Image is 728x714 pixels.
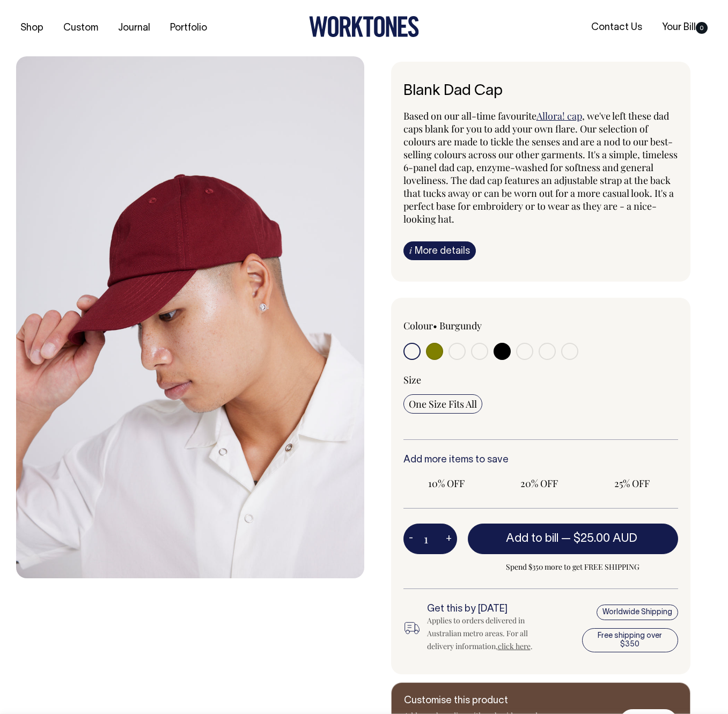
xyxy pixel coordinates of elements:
div: Colour [403,319,513,332]
label: Burgundy [439,319,482,332]
a: Portfolio [166,19,211,37]
h6: Add more items to save [403,455,679,466]
h6: Customise this product [404,696,576,706]
div: Applies to orders delivered in Australian metro areas. For all delivery information, . [427,614,553,653]
span: One Size Fits All [409,398,477,410]
span: Spend $350 more to get FREE SHIPPING [468,561,679,573]
div: Size [403,373,679,386]
a: Journal [114,19,155,37]
a: Custom [59,19,102,37]
h6: Get this by [DATE] [427,604,553,615]
span: Based on our all-time favourite [403,109,536,122]
input: 20% OFF [496,474,582,493]
button: - [403,528,418,550]
a: Contact Us [587,19,646,36]
a: click here [498,641,531,651]
a: iMore details [403,241,476,260]
a: Allora! cap [536,109,582,122]
span: Add to bill [506,533,558,544]
a: Your Bill0 [658,19,712,36]
span: 20% OFF [501,477,577,490]
button: Add to bill —$25.00 AUD [468,524,679,554]
a: Shop [16,19,48,37]
span: 10% OFF [409,477,484,490]
input: One Size Fits All [403,394,482,414]
span: 0 [696,22,708,34]
input: 10% OFF [403,474,490,493]
h1: Blank Dad Cap [403,83,679,100]
span: — [561,533,640,544]
span: $25.00 AUD [573,533,637,544]
button: + [440,528,457,550]
span: i [409,245,412,256]
img: burgundy [16,56,364,578]
input: 25% OFF [589,474,675,493]
span: 25% OFF [594,477,670,490]
span: , we've left these dad caps blank for you to add your own flare. Our selection of colours are mad... [403,109,678,225]
span: • [433,319,437,332]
